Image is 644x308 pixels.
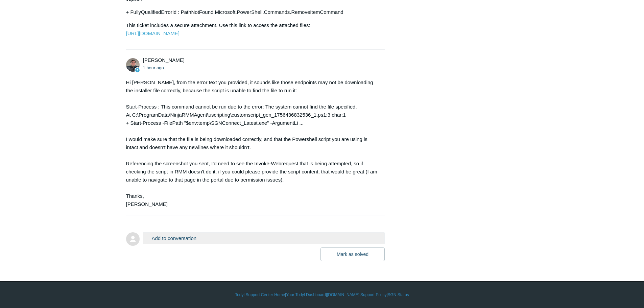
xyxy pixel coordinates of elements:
[143,57,185,63] span: Matt Robinson
[126,8,378,16] p: + FullyQualifiedErrorId : PathNotFound,Microsoft.PowerShell.Commands.RemoveItemCommand
[327,292,359,298] a: [DOMAIN_NAME]
[143,232,385,244] button: Add to conversation
[388,292,409,298] a: SGN Status
[126,292,518,298] div: | | | |
[360,292,386,298] a: Support Policy
[126,30,180,36] a: [URL][DOMAIN_NAME]
[143,65,164,70] time: 09/05/2025, 09:23
[126,21,378,38] p: This ticket includes a secure attachment. Use this link to access the attached files:
[235,292,285,298] a: Todyl Support Center Home
[320,247,385,261] button: Mark as solved
[286,292,326,298] a: Your Todyl Dashboard
[126,78,378,208] div: Hi [PERSON_NAME], from the error text you provided, it sounds like those endpoints may not be dow...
